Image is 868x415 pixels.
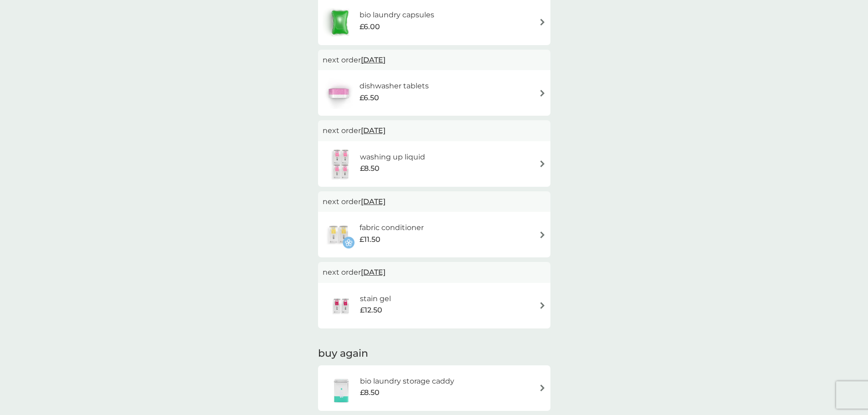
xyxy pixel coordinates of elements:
img: stain gel [323,290,360,322]
img: bio laundry storage caddy [323,372,360,404]
img: arrow right [539,302,546,309]
h6: washing up liquid [360,151,425,163]
span: £8.50 [360,387,380,399]
p: next order [323,196,546,208]
img: washing up liquid [323,148,360,180]
span: [DATE] [361,263,385,281]
img: dishwasher tablets [323,77,354,109]
p: next order [323,125,546,137]
span: £12.50 [360,304,382,316]
img: arrow right [539,231,546,238]
img: arrow right [539,19,546,26]
img: arrow right [539,160,546,167]
span: £6.50 [360,92,379,104]
img: fabric conditioner [323,219,354,251]
h6: fabric conditioner [360,222,424,234]
p: next order [323,54,546,66]
img: arrow right [539,90,546,97]
span: [DATE] [361,193,385,210]
span: [DATE] [361,51,385,69]
p: next order [323,266,546,278]
h6: stain gel [360,293,391,305]
h2: buy again [318,347,550,361]
img: arrow right [539,384,546,391]
span: £11.50 [360,234,380,246]
span: £8.50 [360,163,380,174]
img: bio laundry capsules [323,6,357,38]
span: [DATE] [361,122,385,139]
h6: bio laundry capsules [360,9,434,21]
span: £6.00 [360,21,380,33]
h6: dishwasher tablets [360,80,429,92]
h6: bio laundry storage caddy [360,375,454,387]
